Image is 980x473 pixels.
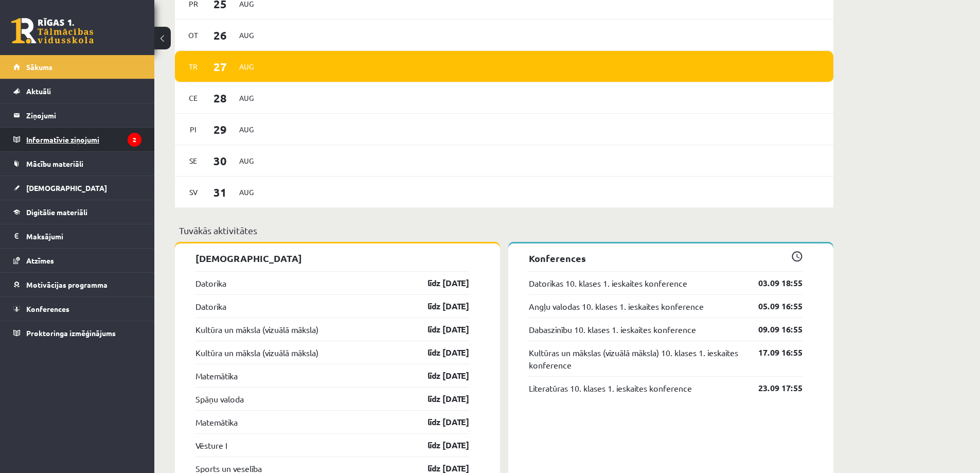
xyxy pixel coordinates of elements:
span: 29 [204,121,236,138]
a: Datorika [195,277,226,289]
span: [DEMOGRAPHIC_DATA] [26,183,107,192]
a: Proktoringa izmēģinājums [13,321,141,345]
a: Kultūras un mākslas (vizuālā māksla) 10. klases 1. ieskaites konference [529,346,743,371]
a: Informatīvie ziņojumi2 [13,128,141,151]
span: Aug [236,184,257,200]
span: 27 [204,58,236,75]
span: Proktoringa izmēģinājums [26,328,116,338]
a: Matemātika [195,416,238,428]
span: Digitālie materiāli [26,207,87,217]
span: 28 [204,90,236,107]
span: Aug [236,121,257,137]
span: Sākums [26,62,52,72]
a: Angļu valodas 10. klases 1. ieskaites konference [529,300,704,312]
legend: Ziņojumi [26,103,141,127]
a: Maksājumi [13,224,141,248]
a: 09.09 16:55 [743,323,803,336]
a: 17.09 16:55 [743,346,803,359]
span: Aug [236,59,257,75]
span: Mācību materiāli [26,159,83,168]
a: Dabaszinību 10. klases 1. ieskaites konference [529,323,696,336]
a: Sākums [13,55,141,79]
span: 31 [204,184,236,201]
span: Aktuāli [26,86,51,96]
a: Spāņu valoda [195,393,244,405]
a: Digitālie materiāli [13,200,141,224]
p: Konferences [529,251,803,265]
a: Aktuāli [13,79,141,103]
a: 23.09 17:55 [743,382,803,394]
legend: Informatīvie ziņojumi [26,128,141,151]
a: līdz [DATE] [409,416,469,428]
legend: Maksājumi [26,224,141,248]
span: 30 [204,152,236,169]
a: Atzīmes [13,249,141,272]
span: Konferences [26,304,69,313]
span: Motivācijas programma [26,280,108,289]
a: Datorikas 10. klases 1. ieskaites konference [529,277,687,289]
a: 03.09 18:55 [743,277,803,289]
a: [DEMOGRAPHIC_DATA] [13,176,141,200]
span: Sv [183,184,204,200]
i: 2 [128,133,141,147]
span: Aug [236,27,257,43]
span: Ot [183,27,204,43]
p: [DEMOGRAPHIC_DATA] [195,251,469,265]
a: Motivācijas programma [13,273,141,296]
a: Literatūras 10. klases 1. ieskaites konference [529,382,692,394]
a: līdz [DATE] [409,346,469,359]
a: 05.09 16:55 [743,300,803,312]
a: Datorika [195,300,226,312]
span: Pi [183,121,204,137]
span: Tr [183,59,204,75]
a: Kultūra un māksla (vizuālā māksla) [195,323,318,336]
span: Ce [183,90,204,106]
a: Vēsture I [195,439,227,451]
a: līdz [DATE] [409,370,469,382]
a: līdz [DATE] [409,393,469,405]
a: Mācību materiāli [13,152,141,176]
span: Atzīmes [26,256,54,265]
a: Rīgas 1. Tālmācības vidusskola [11,18,94,44]
a: līdz [DATE] [409,300,469,312]
a: līdz [DATE] [409,277,469,289]
span: 26 [204,27,236,44]
a: Konferences [13,297,141,321]
a: Kultūra un māksla (vizuālā māksla) [195,346,318,359]
a: Ziņojumi [13,103,141,127]
span: Aug [236,90,257,106]
a: līdz [DATE] [409,439,469,451]
span: Se [183,153,204,169]
a: līdz [DATE] [409,323,469,336]
span: Aug [236,153,257,169]
p: Tuvākās aktivitātes [179,223,829,237]
a: Matemātika [195,370,238,382]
